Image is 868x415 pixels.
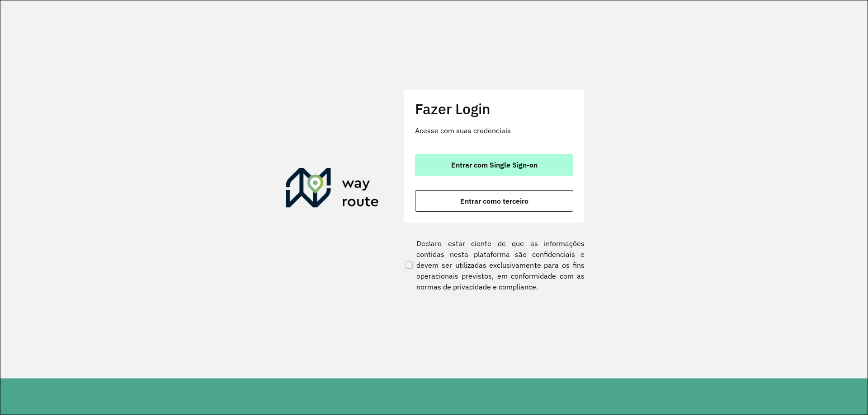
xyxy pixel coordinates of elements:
button: button [415,190,573,212]
label: Declaro estar ciente de que as informações contidas nesta plataforma são confidenciais e devem se... [404,238,585,292]
img: Roteirizador AmbevTech [286,168,379,211]
span: Entrar como terceiro [460,197,528,205]
span: Entrar com Single Sign-on [451,161,538,168]
h2: Fazer Login [415,100,573,117]
p: Acesse com suas credenciais [415,125,573,136]
button: button [415,154,573,176]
